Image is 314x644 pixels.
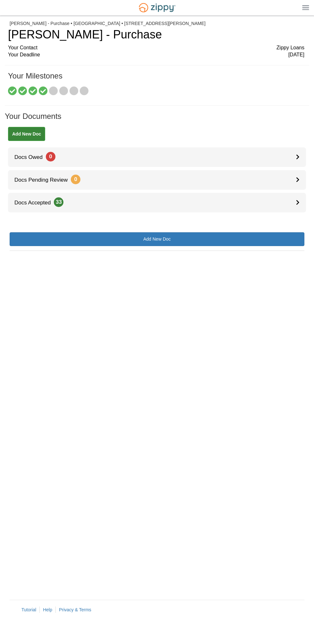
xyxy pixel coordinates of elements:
h1: [PERSON_NAME] - Purchase [8,28,304,41]
a: Docs Accepted33 [8,193,306,212]
span: Docs Accepted [8,200,63,206]
img: Mobile Dropdown Menu [302,5,309,10]
a: Docs Owed0 [8,147,306,167]
span: 0 [71,175,80,184]
span: Docs Pending Review [8,177,80,183]
a: Privacy & Terms [59,607,91,612]
a: Docs Pending Review0 [8,170,306,190]
a: Help [43,607,52,612]
span: 33 [54,197,63,207]
span: Zippy Loans [277,44,304,52]
span: Docs Owed [8,154,55,160]
a: Add New Doc [10,232,304,246]
span: [DATE] [288,51,304,59]
div: [PERSON_NAME] - Purchase • [GEOGRAPHIC_DATA] • [STREET_ADDRESS][PERSON_NAME] [10,21,304,26]
h1: Your Milestones [8,72,304,87]
div: Your Contact [8,44,304,52]
h1: Your Documents [5,112,309,127]
div: Your Deadline [8,51,304,59]
span: 0 [46,152,55,161]
a: Tutorial [21,607,36,612]
a: Add New Doc [8,127,45,141]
